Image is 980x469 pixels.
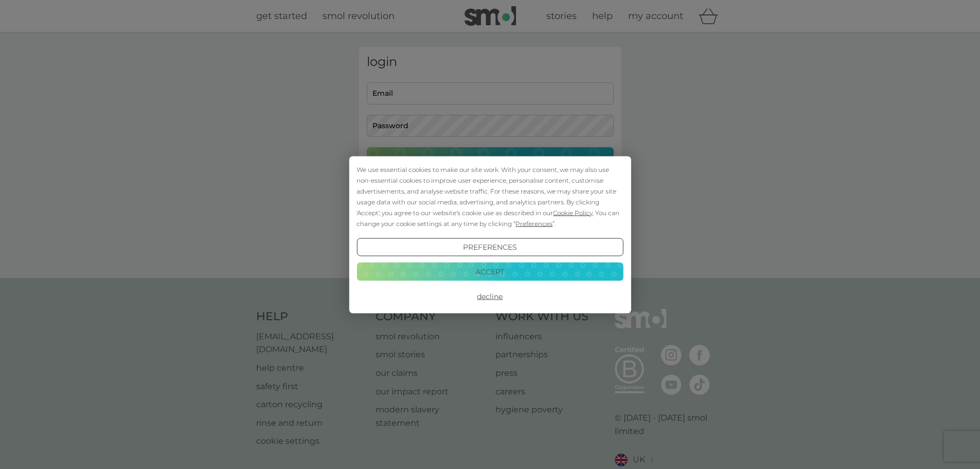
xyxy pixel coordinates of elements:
button: Decline [357,287,623,306]
button: Accept [357,263,623,281]
div: We use essential cookies to make our site work. With your consent, we may also use non-essential ... [357,164,623,229]
div: Cookie Consent Prompt [349,156,631,313]
span: Cookie Policy [553,209,593,216]
button: Preferences [357,238,623,256]
span: Preferences [515,219,553,227]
